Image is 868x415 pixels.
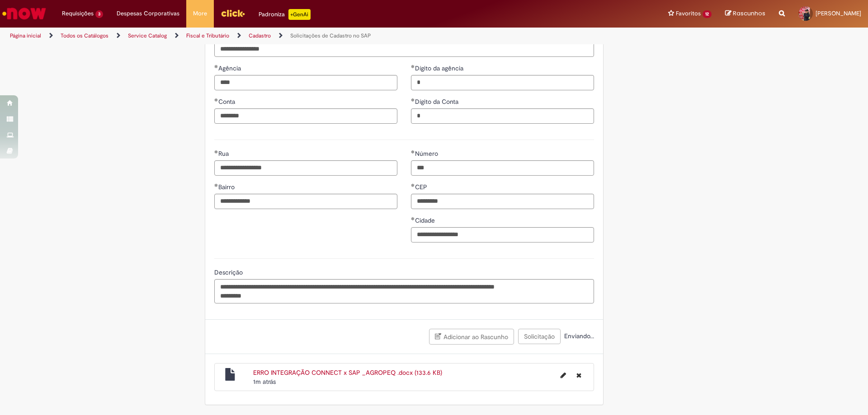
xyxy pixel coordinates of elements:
span: Obrigatório Preenchido [411,150,415,154]
span: Obrigatório Preenchido [411,183,415,187]
span: [PERSON_NAME] [816,9,861,17]
span: More [193,9,207,18]
span: 3 [95,10,103,18]
span: Obrigatório Preenchido [411,98,415,102]
p: +GenAi [288,9,311,20]
a: Solicitações de Cadastro no SAP [290,32,371,39]
span: Rascunhos [733,9,765,18]
input: Bairro [214,194,397,209]
span: Descrição [214,268,245,276]
span: 1m atrás [253,378,276,386]
span: Obrigatório Preenchido [214,65,218,68]
a: ERRO INTEGRAÇÃO CONNECT x SAP _AGROPEQ .docx (133.6 KB) [253,368,442,377]
span: Dígito da agência [415,64,465,72]
span: Bairro [218,183,236,191]
span: Obrigatório Preenchido [214,150,218,154]
span: CEP [415,183,429,191]
span: Obrigatório Preenchido [411,65,415,68]
span: Obrigatório Preenchido [214,98,218,102]
a: Cadastro [249,32,271,39]
a: Rascunhos [725,9,765,18]
input: Número [411,160,594,176]
textarea: Descrição [214,279,594,303]
input: Cidade [411,227,594,242]
span: Obrigatório Preenchido [411,217,415,220]
button: Editar nome de arquivo ERRO INTEGRAÇÃO CONNECT x SAP _AGROPEQ .docx [555,368,571,382]
input: Nome do Banco [214,42,594,57]
time: 30/09/2025 11:12:50 [253,378,276,386]
a: Todos os Catálogos [61,32,108,39]
input: Agência [214,75,397,90]
input: CEP [411,194,594,209]
span: Requisições [62,9,94,18]
span: Enviando... [562,332,594,340]
input: Dígito da Conta [411,108,594,124]
img: ServiceNow [1,5,47,23]
div: Padroniza [259,9,311,20]
span: Favoritos [676,9,701,18]
a: Fiscal e Tributário [186,32,229,39]
span: Conta [218,98,237,106]
input: Rua [214,160,397,176]
a: Service Catalog [128,32,167,39]
span: Despesas Corporativas [117,9,179,18]
a: Página inicial [10,32,41,39]
span: Agência [218,64,243,72]
span: Dígito da Conta [415,98,460,106]
input: Conta [214,108,397,124]
img: click_logo_yellow_360x200.png [221,6,245,20]
input: Dígito da agência [411,75,594,90]
span: Rua [218,149,231,158]
span: Número [415,149,440,158]
span: Cidade [415,216,437,224]
span: Obrigatório Preenchido [214,183,218,187]
button: Excluir ERRO INTEGRAÇÃO CONNECT x SAP _AGROPEQ .docx [571,368,587,382]
ul: Trilhas de página [7,28,572,44]
span: 12 [703,10,712,18]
